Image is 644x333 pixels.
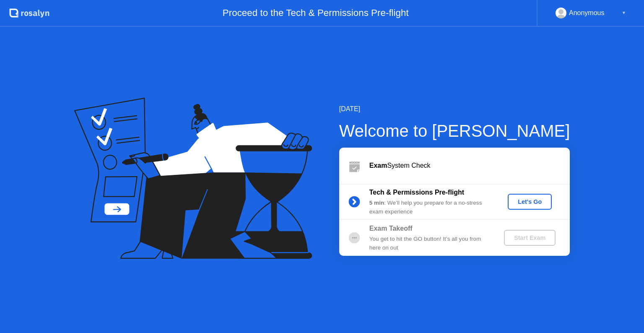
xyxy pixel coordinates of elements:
div: Let's Go [511,198,548,205]
div: You get to hit the GO button! It’s all you from here on out [369,235,490,252]
div: System Check [369,161,570,171]
div: Welcome to [PERSON_NAME] [339,118,570,143]
div: Anonymous [569,8,605,18]
b: Exam [369,162,387,169]
button: Let's Go [508,194,552,210]
b: 5 min [369,200,384,206]
b: Exam Takeoff [369,225,413,232]
b: Tech & Permissions Pre-flight [369,189,464,196]
div: [DATE] [339,104,570,114]
div: ▼ [622,8,626,18]
button: Start Exam [504,230,556,246]
div: Start Exam [507,234,552,241]
div: : We’ll help you prepare for a no-stress exam experience [369,199,490,216]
